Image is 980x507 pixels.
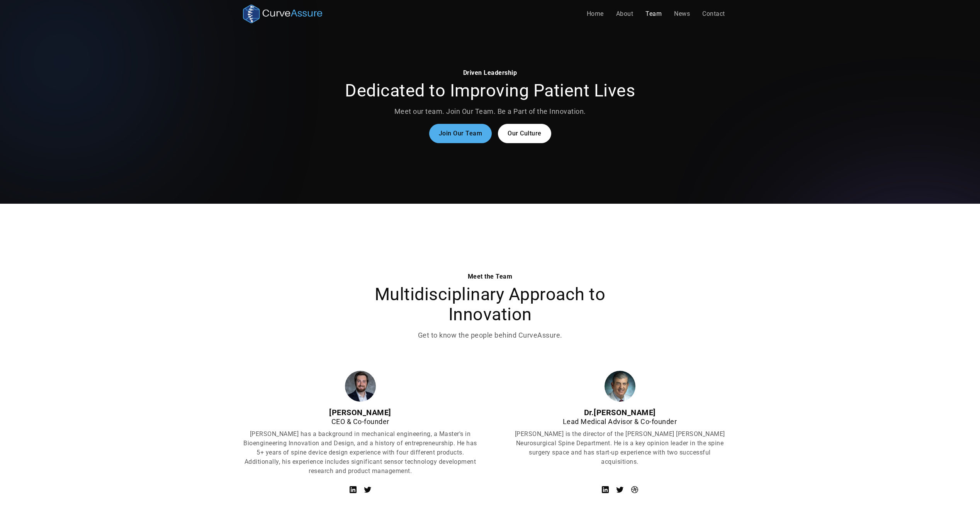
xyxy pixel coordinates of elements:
[429,124,492,143] a: Join Our Team
[342,284,639,324] h2: Multidisciplinary Approach to Innovation
[668,6,696,22] a: News
[639,6,668,22] a: Team
[512,408,728,417] div: Dr.
[594,408,656,417] strong: [PERSON_NAME]
[342,81,639,101] h2: Dedicated to Improving Patient Lives
[342,272,639,281] div: Meet the Team
[342,107,639,116] p: Meet our team. Join Our Team. Be a Part of the Innovation.
[243,429,478,476] p: [PERSON_NAME] has a background in mechanical engineering, a Master's in Bioengineering Innovation...
[610,6,640,22] a: About
[243,417,478,426] div: CEO & Co-founder
[512,429,728,466] p: [PERSON_NAME] is the director of the [PERSON_NAME] [PERSON_NAME] Neurosurgical Spine Department. ...
[243,408,478,417] div: [PERSON_NAME]
[696,6,731,22] a: Contact
[581,6,610,22] a: Home
[512,417,728,426] div: Lead Medical Advisor & Co-founder
[243,5,323,23] a: home
[498,124,551,143] a: Our Culture
[342,68,639,78] div: Driven Leadership
[342,331,639,340] p: Get to know the people behind CurveAssure.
